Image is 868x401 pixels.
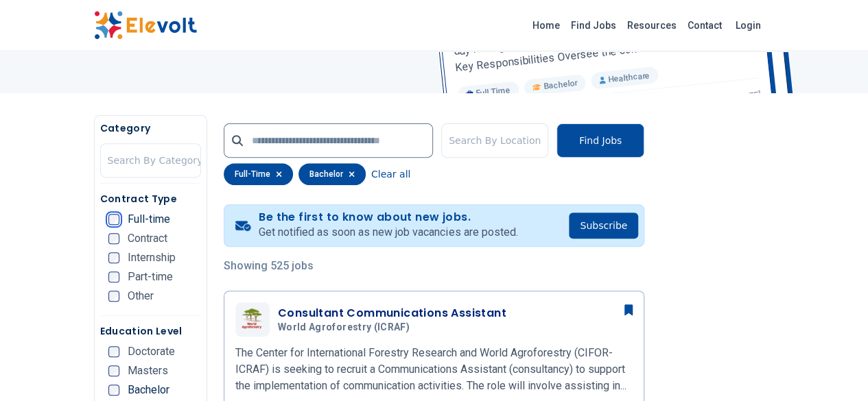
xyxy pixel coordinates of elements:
[727,12,769,39] a: Login
[224,258,644,274] p: Showing 525 jobs
[128,271,173,282] span: Part-time
[259,210,517,224] h4: Be the first to know about new jobs.
[682,14,727,36] a: Contact
[108,233,119,244] input: Contract
[108,252,119,263] input: Internship
[128,291,154,302] span: Other
[128,385,169,396] span: Bachelor
[128,233,167,244] span: Contract
[556,123,644,158] button: Find Jobs
[128,252,176,263] span: Internship
[259,224,517,241] p: Get notified as soon as new job vacancies are posted.
[108,365,119,376] input: Masters
[527,14,565,36] a: Home
[298,163,366,185] div: bachelor
[108,385,119,396] input: Bachelor
[278,321,410,334] span: World agroforestry (ICRAF)
[100,121,201,135] h5: Category
[128,346,175,357] span: Doctorate
[94,11,197,40] img: Elevolt
[799,335,868,401] iframe: Chat Widget
[565,14,622,36] a: Find Jobs
[100,324,201,338] h5: Education Level
[371,163,410,185] button: Clear all
[100,192,201,206] h5: Contract Type
[235,345,633,394] p: The Center for International Forestry Research and World Agroforestry (CIFOR-ICRAF) is seeking to...
[622,14,682,36] a: Resources
[108,271,119,282] input: Part-time
[128,365,168,376] span: Masters
[108,214,119,225] input: Full-time
[108,346,119,357] input: Doctorate
[108,291,119,302] input: Other
[278,305,506,321] h3: Consultant Communications Assistant
[224,163,293,185] div: full-time
[239,304,266,335] img: World agroforestry (ICRAF)
[128,214,170,225] span: Full-time
[569,212,638,239] button: Subscribe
